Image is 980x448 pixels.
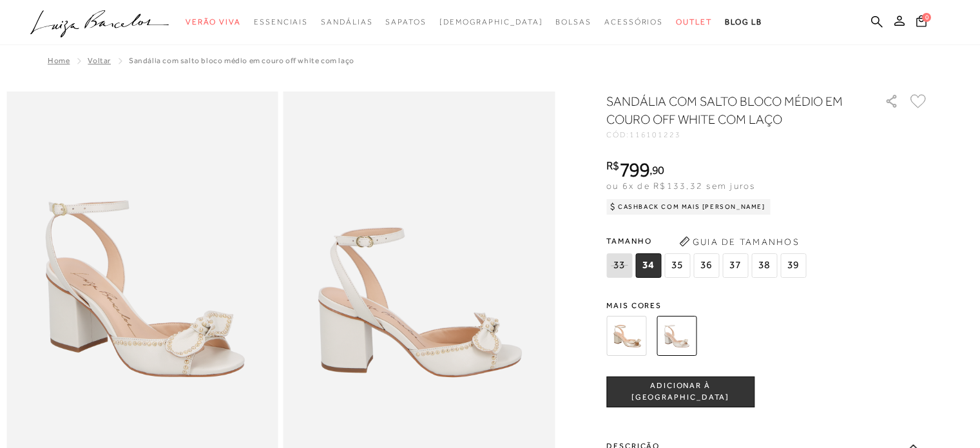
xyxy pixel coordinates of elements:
span: 0 [922,13,931,22]
a: categoryNavScreenReaderText [321,10,372,34]
a: categoryNavScreenReaderText [385,10,426,34]
a: categoryNavScreenReaderText [676,10,712,34]
button: 0 [912,14,930,32]
span: ou 6x de R$133,32 sem juros [606,180,755,191]
span: [DEMOGRAPHIC_DATA] [439,17,543,26]
a: Home [48,56,70,65]
img: SANDÁLIA COM SALTO BLOCO MÉDIO EM COURO DOURADO COM LAÇO [606,316,646,356]
a: categoryNavScreenReaderText [254,10,308,34]
i: R$ [606,160,619,171]
span: 37 [722,253,748,278]
span: 39 [780,253,806,278]
span: Essenciais [254,17,308,26]
i: , [649,164,664,176]
a: categoryNavScreenReaderText [555,10,591,34]
h1: SANDÁLIA COM SALTO BLOCO MÉDIO EM COURO OFF WHITE COM LAÇO [606,92,848,128]
span: 38 [751,253,777,278]
a: noSubCategoriesText [439,10,543,34]
a: Voltar [88,56,111,65]
span: 34 [635,253,661,278]
span: Verão Viva [186,17,241,26]
span: Outlet [676,17,712,26]
div: Cashback com Mais [PERSON_NAME] [606,199,771,215]
img: SANDÁLIA COM SALTO BLOCO MÉDIO EM COURO OFF WHITE COM LAÇO [657,316,697,356]
span: 90 [652,163,664,177]
span: 116101223 [629,130,681,139]
span: Sapatos [385,17,426,26]
span: 799 [619,158,649,181]
span: Bolsas [555,17,591,26]
button: Guia de Tamanhos [675,231,803,252]
span: Acessórios [604,17,663,26]
span: Sandálias [321,17,372,26]
a: categoryNavScreenReaderText [604,10,663,34]
div: CÓD: [606,131,864,139]
span: 35 [664,253,690,278]
a: BLOG LB [725,10,762,34]
span: BLOG LB [725,17,762,26]
a: categoryNavScreenReaderText [186,10,241,34]
span: 33 [606,253,632,278]
button: ADICIONAR À [GEOGRAPHIC_DATA] [606,376,754,407]
span: ADICIONAR À [GEOGRAPHIC_DATA] [607,380,754,403]
span: Tamanho [606,231,809,251]
span: 36 [693,253,719,278]
span: SANDÁLIA COM SALTO BLOCO MÉDIO EM COURO OFF WHITE COM LAÇO [129,56,354,65]
span: Mais cores [606,302,928,309]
